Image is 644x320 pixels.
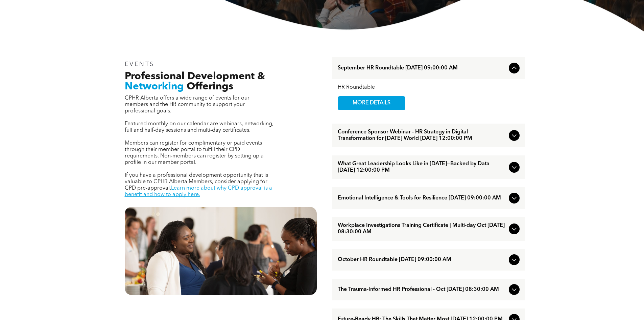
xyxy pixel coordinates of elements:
span: The Trauma-Informed HR Professional - Oct [DATE] 08:30:00 AM [338,286,506,293]
span: MORE DETAILS [345,97,398,110]
span: If you have a professional development opportunity that is valuable to CPHR Alberta Members, cons... [125,173,268,191]
span: Networking [125,82,184,92]
span: Conference Sponsor Webinar - HR Strategy in Digital Transformation for [DATE] World [DATE] 12:00:... [338,129,506,142]
span: September HR Roundtable [DATE] 09:00:00 AM [338,65,506,71]
span: Professional Development & [125,71,265,82]
span: Emotional Intelligence & Tools for Resilience [DATE] 09:00:00 AM [338,195,506,201]
span: Members can register for complimentary or paid events through their member portal to fulfill thei... [125,141,264,165]
div: HR Roundtable [338,84,520,91]
span: What Great Leadership Looks Like in [DATE]—Backed by Data [DATE] 12:00:00 PM [338,161,506,174]
a: MORE DETAILS [338,96,405,110]
span: Offerings [187,82,233,92]
span: Featured monthly on our calendar are webinars, networking, full and half-day sessions and multi-d... [125,121,273,133]
a: Learn more about why CPD approval is a benefit and how to apply here. [125,186,272,197]
span: CPHR Alberta offers a wide range of events for our members and the HR community to support your p... [125,95,249,114]
span: October HR Roundtable [DATE] 09:00:00 AM [338,257,506,263]
span: Workplace Investigations Training Certificate | Multi-day Oct [DATE] 08:30:00 AM [338,222,506,235]
span: EVENTS [125,61,155,67]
